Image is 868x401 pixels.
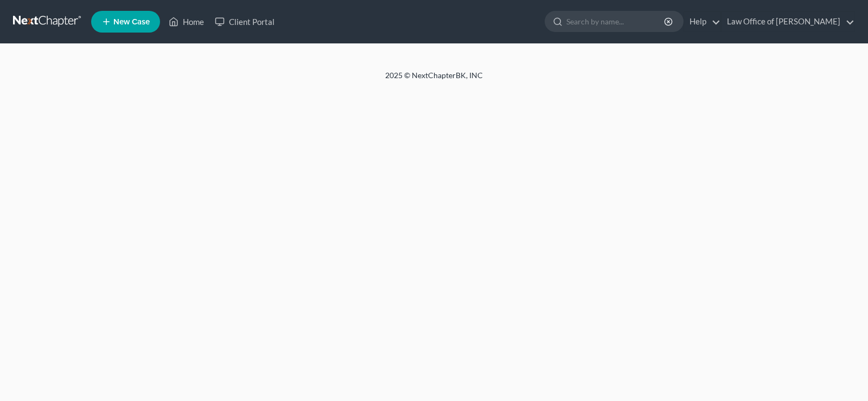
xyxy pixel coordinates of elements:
[163,12,209,31] a: Home
[125,70,743,90] div: 2025 © NextChapterBK, INC
[113,18,150,26] span: New Case
[566,11,666,31] input: Search by name...
[209,12,280,31] a: Client Portal
[684,12,720,31] a: Help
[722,12,854,31] a: Law Office of [PERSON_NAME]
